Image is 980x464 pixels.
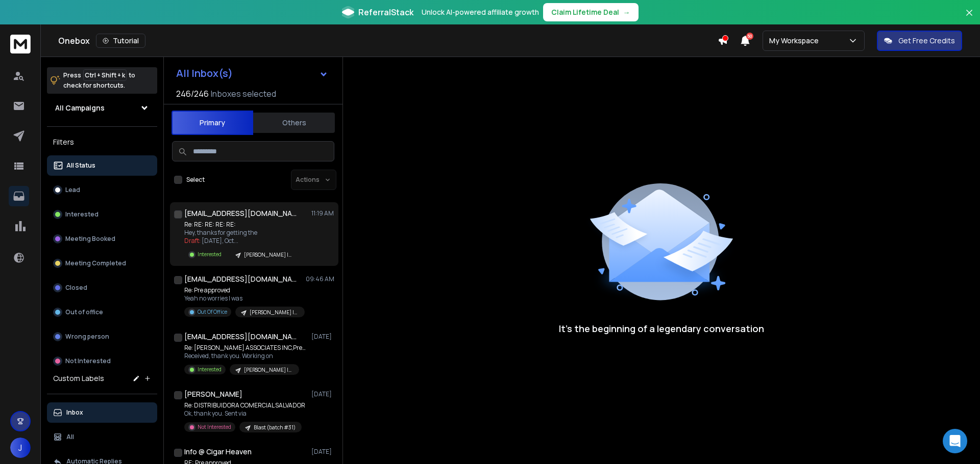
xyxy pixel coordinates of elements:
[943,429,967,453] div: Open Intercom Messenger
[543,3,639,21] button: Claim Lifetime Deal→
[198,308,227,316] p: Out Of Office
[184,208,297,219] h1: [EMAIL_ADDRESS][DOMAIN_NAME]
[198,423,231,431] p: Not Interested
[96,34,145,48] button: Tutorial
[623,7,630,17] span: →
[311,209,334,217] p: 11:19 AM
[254,424,296,431] p: Blast (batch #31)
[877,31,962,51] button: Get Free Credits
[963,6,976,31] button: Close banner
[47,427,157,447] button: All
[746,33,753,40] span: 50
[65,308,103,316] p: Out of office
[65,235,115,243] p: Meeting Booked
[184,344,307,352] p: Re: [PERSON_NAME] ASSOCIATES INC,Pre-Approval
[184,332,297,342] h1: [EMAIL_ADDRESS][DOMAIN_NAME]
[171,111,253,135] button: Primary
[47,98,157,118] button: All Campaigns
[769,36,823,46] p: My Workspace
[65,210,99,219] p: Interested
[184,294,305,303] p: Yeah no worries I was
[47,229,157,249] button: Meeting Booked
[66,161,95,170] p: All Status
[47,204,157,225] button: Interested
[47,326,157,347] button: Wrong person
[66,433,74,441] p: All
[63,70,135,91] p: Press to check for shortcuts.
[244,366,293,374] p: [PERSON_NAME] leads
[47,180,157,200] button: Lead
[65,357,111,365] p: Not Interested
[10,438,31,458] button: J
[65,186,80,194] p: Lead
[898,36,955,46] p: Get Free Credits
[244,251,293,259] p: [PERSON_NAME] leads
[211,88,276,100] h3: Inboxes selected
[184,229,299,237] p: Hey, thanks for getting the
[47,253,157,274] button: Meeting Completed
[358,6,413,18] span: ReferralStack
[176,88,209,100] span: 246 / 246
[83,69,127,81] span: Ctrl + Shift + k
[184,274,297,284] h1: [EMAIL_ADDRESS][DOMAIN_NAME]
[184,410,305,418] p: Ok, thank you. Sent via
[184,221,299,229] p: Re: RE: RE: RE: RE:
[47,135,157,149] h3: Filters
[198,366,222,373] p: Interested
[65,284,87,292] p: Closed
[311,333,334,341] p: [DATE]
[184,389,242,399] h1: [PERSON_NAME]
[47,402,157,423] button: Inbox
[55,103,105,113] h1: All Campaigns
[198,251,222,258] p: Interested
[184,236,201,245] span: Draft:
[184,447,252,457] h1: Info @ Cigar Heaven
[422,7,539,17] p: Unlock AI-powered affiliate growth
[184,401,305,410] p: Re: DISTRIBUIDORA COMERCIAL SALVADOR
[66,408,83,417] p: Inbox
[47,155,157,176] button: All Status
[253,112,335,134] button: Others
[176,68,233,78] h1: All Inbox(s)
[184,352,307,360] p: Received, thank you. Working on
[47,278,157,298] button: Closed
[47,302,157,322] button: Out of office
[311,448,334,456] p: [DATE]
[311,390,334,398] p: [DATE]
[65,333,109,341] p: Wrong person
[184,286,305,294] p: Re: Pre approved
[58,34,718,48] div: Onebox
[65,259,126,267] p: Meeting Completed
[186,176,205,184] label: Select
[168,63,336,84] button: All Inbox(s)
[559,321,764,336] p: It’s the beginning of a legendary conversation
[250,309,299,316] p: [PERSON_NAME] leads
[306,275,334,283] p: 09:46 AM
[53,373,104,384] h3: Custom Labels
[202,236,238,245] span: [DATE], Oct ...
[47,351,157,371] button: Not Interested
